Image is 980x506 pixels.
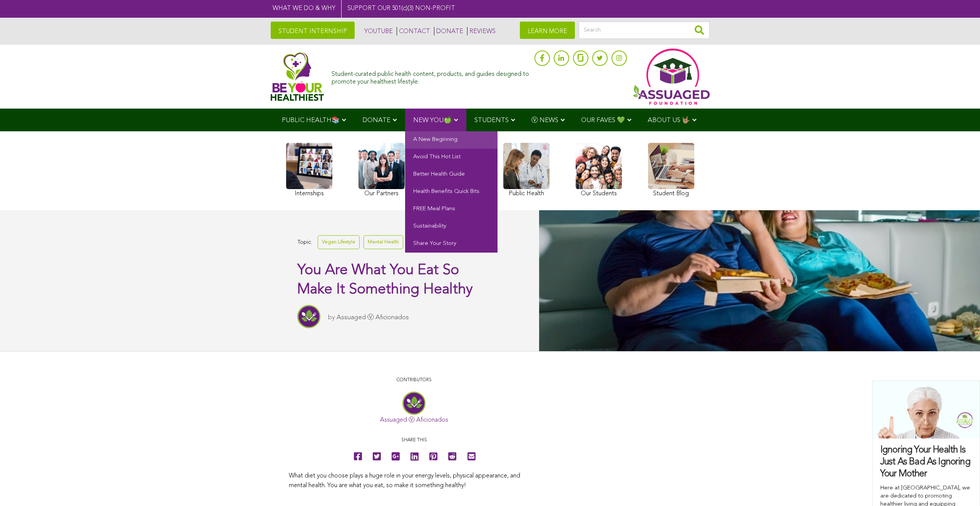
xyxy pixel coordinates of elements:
a: FREE Meal Plans [405,201,498,218]
a: REVIEWS [467,27,496,35]
img: Assuaged Ⓥ Aficionados [297,305,320,328]
span: ABOUT US 🤟🏽 [648,117,690,124]
a: Better Health Guide [405,166,498,183]
a: LEARN MORE [520,22,575,39]
span: STUDENTS [474,117,509,124]
a: CONTACT [397,27,430,35]
a: DONATE [434,27,463,35]
span: PUBLIC HEALTH📚 [282,117,340,124]
div: Student-curated public health content, products, and guides designed to promote your healthiest l... [332,67,530,85]
a: Sustainability [405,218,498,235]
p: CONTRIBUTORS [289,377,539,384]
span: by [328,314,335,321]
a: Assuaged Ⓥ Aficionados [380,417,448,423]
span: You Are What You Eat So Make It Something Healthy [297,263,473,297]
a: STUDENT INTERNSHIP [271,22,355,39]
img: Assuaged [271,52,324,101]
a: Mental Health [364,235,403,249]
a: Avoid This Hot List [405,149,498,166]
span: Ⓥ NEWS [531,117,558,124]
span: OUR FAVES 💚 [581,117,625,124]
iframe: Chat Widget [941,469,980,506]
a: Vegan Lifestyle [318,235,360,249]
p: Share this [289,437,539,444]
span: NEW YOU🍏 [413,117,452,124]
span: DONATE [362,117,390,124]
a: Share Your Story [405,235,498,253]
img: Assuaged App [633,49,710,105]
a: YOUTUBE [362,27,393,35]
a: Assuaged Ⓥ Aficionados [337,314,409,321]
span: Topic: [297,237,312,248]
a: A New Beginning [405,131,498,149]
div: Navigation Menu [271,109,710,131]
a: Health Benefits Quick Bits [405,183,498,201]
input: Search [579,22,710,39]
img: glassdoor [578,54,583,62]
p: What diet you choose plays a huge role in your energy levels, physical appearance, and mental hea... [289,471,539,491]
